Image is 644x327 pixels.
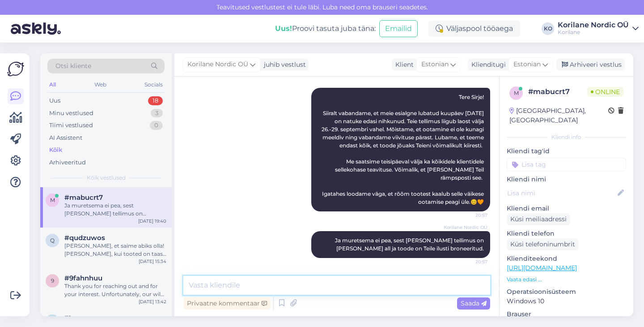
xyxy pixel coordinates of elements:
[55,61,91,71] span: Otsi kliente
[335,237,485,252] span: Ja muretsema ei pea, sest [PERSON_NAME] tellimus on [PERSON_NAME] all ja toode on Teile ilusti br...
[93,79,108,90] div: Web
[507,158,626,171] input: Lisa tag
[148,96,163,105] div: 18
[507,287,626,297] p: Operatsioonisüsteem
[514,90,519,96] span: m
[392,60,414,69] div: Klient
[49,133,82,142] div: AI Assistent
[587,87,623,97] span: Online
[507,213,570,225] div: Küsi meiliaadressi
[558,29,629,36] div: Korilane
[64,234,105,242] span: #qudzuwos
[507,204,626,213] p: Kliendi email
[64,194,103,202] span: #mabucrt7
[428,21,520,37] div: Väljaspool tööaega
[139,298,166,305] div: [DATE] 13:42
[50,237,55,244] span: q
[507,238,579,250] div: Küsi telefoninumbrit
[151,109,163,118] div: 3
[421,60,449,69] span: Estonian
[87,174,126,182] span: Kõik vestlused
[461,299,487,307] span: Saada
[139,258,166,265] div: [DATE] 15:34
[507,175,626,184] p: Kliendi nimi
[507,146,626,156] p: Kliendi tag'id
[556,59,625,71] div: Arhiveeri vestlus
[275,23,376,34] div: Proovi tasuta juba täna:
[444,224,487,231] span: Korilane Nordic OÜ
[187,60,248,69] span: Korilane Nordic OÜ
[150,121,163,130] div: 0
[542,22,554,35] div: KO
[49,96,60,105] div: Uus
[47,79,58,90] div: All
[49,146,62,155] div: Kõik
[507,264,577,272] a: [URL][DOMAIN_NAME]
[507,254,626,263] p: Klienditeekond
[507,188,616,198] input: Lisa nimi
[49,121,93,130] div: Tiimi vestlused
[507,297,626,306] p: Windows 10
[558,22,629,29] div: Korilane Nordic OÜ
[64,282,166,298] div: Thank you for reaching out and for your interest. Unfortunately, our wild blueberry-based product...
[509,106,608,125] div: [GEOGRAPHIC_DATA], [GEOGRAPHIC_DATA]
[454,258,487,265] span: 20:57
[51,277,54,284] span: 9
[49,158,86,167] div: Arhiveeritud
[513,60,541,69] span: Estonian
[50,197,55,203] span: m
[64,314,78,323] span: Elys
[507,275,626,284] p: Vaata edasi ...
[558,22,639,36] a: Korilane Nordic OÜKorilane
[183,297,271,310] div: Privaatne kommentaar
[7,60,24,77] img: Askly Logo
[528,86,587,97] div: # mabucrt7
[260,60,306,69] div: juhib vestlust
[468,60,506,69] div: Klienditugi
[454,212,487,219] span: 20:57
[138,218,166,224] div: [DATE] 19:40
[379,20,418,37] button: Emailid
[507,229,626,238] p: Kliendi telefon
[507,310,626,319] p: Brauser
[507,133,626,141] div: Kliendi info
[64,242,166,258] div: [PERSON_NAME], et saime abiks olla! [PERSON_NAME], kui tooted on taas saadaval.
[275,24,292,33] b: Uus!
[64,202,166,218] div: Ja muretsema ei pea, sest [PERSON_NAME] tellimus on [PERSON_NAME] all ja toode on Teile ilusti br...
[143,79,165,90] div: Socials
[49,109,93,118] div: Minu vestlused
[64,274,102,282] span: #9fahnhuu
